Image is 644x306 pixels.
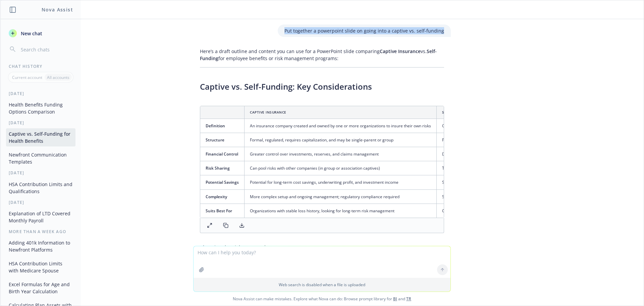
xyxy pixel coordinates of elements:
[1,91,81,96] div: [DATE]
[19,45,73,54] input: Search chats
[1,229,81,234] div: More than a week ago
[206,151,238,157] span: Financial Control
[198,282,446,288] p: Web search is disabled when a file is uploaded
[42,6,73,13] h1: Nova Assist
[6,149,75,167] button: Newfront Communication Templates
[437,204,595,218] td: Companies seeking cost savings with ability to manage predictable claims
[200,81,444,92] h3: Captive vs. Self-Funding: Key Considerations
[6,258,75,276] button: HSA Contribution Limits with Medicare Spouse
[245,119,437,133] td: An insurance company created and owned by one or more organizations to insure their own risks
[245,204,437,218] td: Organizations with stable loss history, looking for long-term risk management
[6,128,75,146] button: Captive vs. Self-Funding for Health Benefits
[12,75,42,80] p: Current account
[206,123,225,129] span: Definition
[6,208,75,226] button: Explanation of LTD Covered Monthly Payroll
[47,75,69,80] p: All accounts
[437,161,595,175] td: Typically no risk sharing outside organization (unless part of a coalition)
[200,244,269,251] span: Choosing the Right Approach:
[206,179,239,185] span: Potential Savings
[19,30,42,37] span: New chat
[245,175,437,189] td: Potential for long-term cost savings, underwriting profit, and investment income
[1,200,81,205] div: [DATE]
[393,296,397,302] a: BI
[284,27,444,34] p: Put together a powerpoint slide on going into a captive vs. self-funding
[437,147,595,161] td: Direct control of claims payments, cash flow advantages
[206,208,232,214] span: Suits Best For
[6,99,75,117] button: Health Benefits Funding Options Comparison
[1,63,81,69] div: Chat History
[1,120,81,126] div: [DATE]
[437,175,595,189] td: Savings from avoiding commercial insurance premiums/profit margins
[245,133,437,147] td: Formal, regulated, requires capitalization, and may be single-parent or group
[6,27,75,39] button: New chat
[437,189,595,204] td: Simpler, but still requires strong administration and plan design
[3,292,641,306] span: Nova Assist can make mistakes. Explore what Nova can do: Browse prompt library for and
[6,237,75,255] button: Adding 401k Information to Newfront Platforms
[6,279,75,297] button: Excel Formulas for Age and Birth Year Calculation
[200,48,444,62] p: Here’s a draft outline and content you can use for a PowerPoint slide comparing vs. for employee ...
[245,189,437,204] td: More complex setup and ongoing management; regulatory compliance required
[206,165,230,171] span: Risk Sharing
[206,194,227,200] span: Complexity
[206,137,224,143] span: Structure
[437,133,595,147] td: Flexible, less formal, often used by midsize or large groups
[250,110,286,115] span: Captive Insurance
[437,119,595,133] td: Organization pays its own claims directly, often with a third-party administrator
[380,48,421,54] span: Captive Insurance
[245,147,437,161] td: Greater control over investments, reserves, and claims management
[245,161,437,175] td: Can pool risks with other companies (in group or association captives)
[1,170,81,176] div: [DATE]
[406,296,411,302] a: TR
[6,179,75,197] button: HSA Contribution Limits and Qualifications
[442,110,468,115] span: Self-Funding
